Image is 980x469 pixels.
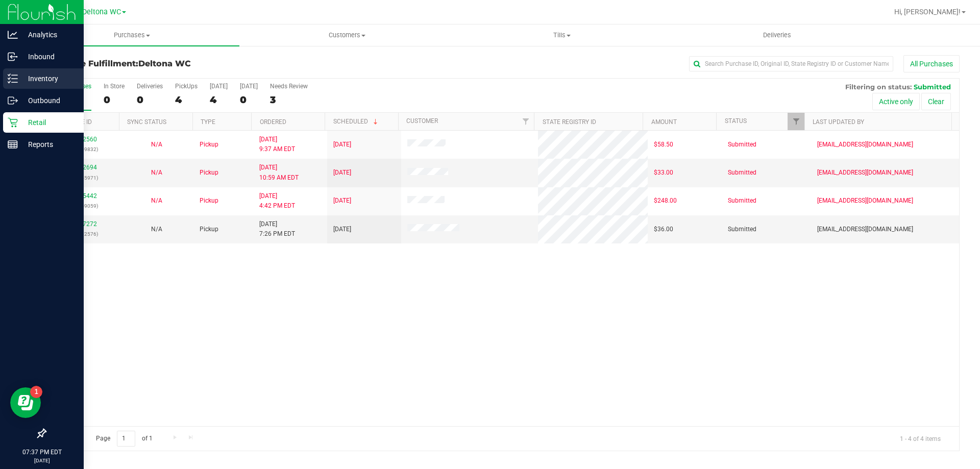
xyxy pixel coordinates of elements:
[725,117,747,125] a: Status
[68,136,97,143] a: 11832560
[151,225,162,234] button: N/A
[210,94,228,106] div: 4
[259,219,295,239] span: [DATE] 7:26 PM EDT
[151,169,162,176] span: Not Applicable
[82,8,121,16] span: Deltona WC
[894,8,961,16] span: Hi, [PERSON_NAME]!
[817,168,913,178] span: [EMAIL_ADDRESS][DOMAIN_NAME]
[200,168,218,178] span: Pickup
[151,226,162,233] span: Not Applicable
[728,196,756,206] span: Submitted
[517,113,534,130] a: Filter
[260,118,286,126] a: Ordered
[5,457,79,464] p: [DATE]
[333,196,351,206] span: [DATE]
[333,225,351,234] span: [DATE]
[8,73,18,84] inline-svg: Inventory
[137,83,163,90] div: Deliveries
[151,197,162,204] span: Not Applicable
[175,94,198,106] div: 4
[259,163,299,182] span: [DATE] 10:59 AM EDT
[45,59,350,68] h3: Purchase Fulfillment:
[151,141,162,148] span: Not Applicable
[817,140,913,150] span: [EMAIL_ADDRESS][DOMAIN_NAME]
[18,94,79,107] p: Outbound
[654,140,673,150] span: $58.50
[543,118,596,126] a: State Registry ID
[151,140,162,150] button: N/A
[845,83,912,91] span: Filtering on status:
[240,94,258,106] div: 0
[18,116,79,129] p: Retail
[333,140,351,150] span: [DATE]
[127,118,166,126] a: Sync Status
[8,52,18,62] inline-svg: Inbound
[18,72,79,85] p: Inventory
[333,168,351,178] span: [DATE]
[239,24,454,46] a: Customers
[18,51,79,63] p: Inbound
[8,139,18,150] inline-svg: Reports
[728,225,756,234] span: Submitted
[654,225,673,234] span: $36.00
[788,113,804,130] a: Filter
[259,135,295,154] span: [DATE] 9:37 AM EDT
[892,431,949,446] span: 1 - 4 of 4 items
[8,117,18,128] inline-svg: Retail
[259,191,295,211] span: [DATE] 4:42 PM EDT
[24,24,239,46] a: Purchases
[201,118,215,126] a: Type
[689,56,893,71] input: Search Purchase ID, Original ID, State Registry ID or Customer Name...
[200,196,218,206] span: Pickup
[454,24,669,46] a: Tills
[68,220,97,228] a: 11837272
[654,196,677,206] span: $248.00
[903,55,960,72] button: All Purchases
[5,448,79,457] p: 07:37 PM EDT
[270,83,308,90] div: Needs Review
[151,168,162,178] button: N/A
[175,83,198,90] div: PickUps
[817,225,913,234] span: [EMAIL_ADDRESS][DOMAIN_NAME]
[104,83,125,90] div: In Store
[270,94,308,106] div: 3
[87,431,161,447] span: Page of 1
[654,168,673,178] span: $33.00
[455,31,669,40] span: Tills
[68,164,97,171] a: 11832694
[117,431,135,447] input: 1
[104,94,125,106] div: 0
[200,140,218,150] span: Pickup
[210,83,228,90] div: [DATE]
[921,93,951,110] button: Clear
[817,196,913,206] span: [EMAIL_ADDRESS][DOMAIN_NAME]
[200,225,218,234] span: Pickup
[24,31,239,40] span: Purchases
[137,94,163,106] div: 0
[670,24,885,46] a: Deliveries
[333,118,380,125] a: Scheduled
[872,93,920,110] button: Active only
[10,387,41,418] iframe: Resource center
[68,192,97,200] a: 11835442
[651,118,677,126] a: Amount
[728,168,756,178] span: Submitted
[406,117,438,125] a: Customer
[30,386,42,398] iframe: Resource center unread badge
[749,31,805,40] span: Deliveries
[240,83,258,90] div: [DATE]
[240,31,454,40] span: Customers
[914,83,951,91] span: Submitted
[813,118,864,126] a: Last Updated By
[18,138,79,151] p: Reports
[8,30,18,40] inline-svg: Analytics
[728,140,756,150] span: Submitted
[18,29,79,41] p: Analytics
[138,59,191,68] span: Deltona WC
[151,196,162,206] button: N/A
[8,95,18,106] inline-svg: Outbound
